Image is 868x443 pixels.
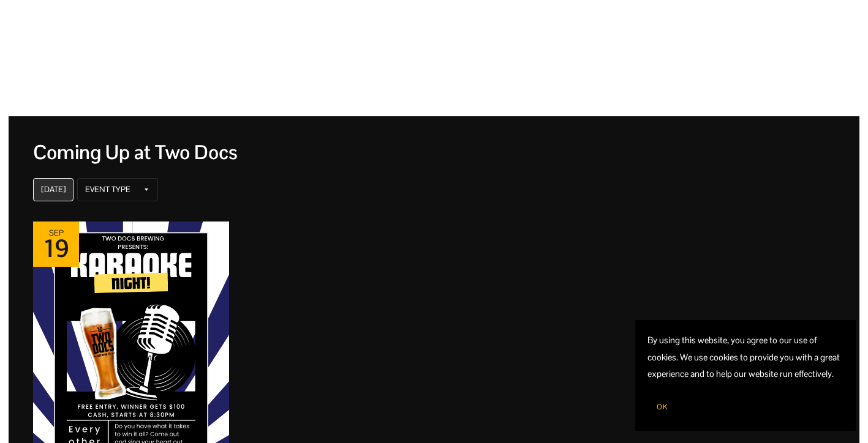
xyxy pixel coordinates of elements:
[657,402,668,412] span: OK
[647,395,677,419] button: OK
[41,185,66,195] div: [DATE]
[33,221,79,267] div: Event date: September 19
[43,229,69,237] div: Sep
[647,332,843,383] p: By using this website, you agree to our use of cookies. We use cookies to provide you with a grea...
[635,320,856,431] section: Cookie banner
[43,237,69,259] div: 19
[85,185,130,195] div: Event Type
[33,141,835,164] div: Coming Up at Two Docs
